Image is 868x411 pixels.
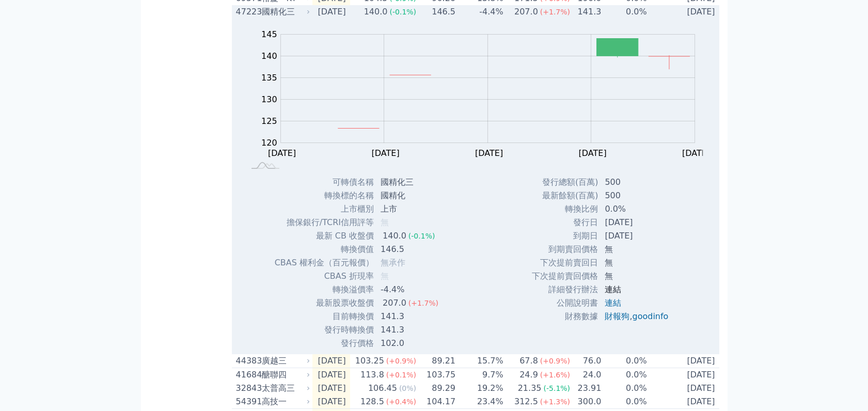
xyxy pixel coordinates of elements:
td: [DATE] [598,229,676,243]
td: 發行價格 [274,337,374,350]
iframe: Chat Widget [816,361,868,411]
tspan: [DATE] [475,148,503,158]
td: 最新 CB 收盤價 [274,229,374,243]
td: 500 [598,176,676,189]
td: [DATE] [312,382,350,395]
div: 106.45 [366,382,399,394]
div: 24.9 [517,369,540,381]
div: 312.5 [512,396,540,408]
div: 207.0 [381,297,408,309]
div: 32843 [236,382,259,394]
tspan: [DATE] [682,148,710,158]
td: 0.0% [602,354,647,368]
a: 連結 [605,298,621,308]
td: 詳細發行辦法 [531,283,598,296]
td: [DATE] [648,382,719,395]
div: 21.35 [516,382,544,394]
div: 67.8 [517,355,540,367]
span: (+0.1%) [386,371,416,379]
td: 0.0% [602,395,647,409]
td: 89.29 [417,382,456,395]
td: 轉換價值 [274,243,374,256]
span: 無承作 [381,258,405,267]
span: (-0.1%) [389,8,416,16]
td: 104.17 [417,395,456,409]
td: [DATE] [648,368,719,382]
td: 國精化三 [374,176,447,189]
div: 醣聯四 [262,369,308,381]
tspan: 140 [261,51,277,61]
td: 無 [598,256,676,270]
div: 聊天小工具 [816,361,868,411]
td: 9.7% [456,368,504,382]
td: 0.0% [602,368,647,382]
td: 無 [598,270,676,283]
span: (+1.3%) [540,398,570,406]
td: 公開說明書 [531,296,598,310]
div: 140.0 [381,230,408,242]
td: 到期日 [531,229,598,243]
td: 146.5 [417,5,456,19]
span: 無 [381,271,389,281]
td: 141.3 [374,310,447,323]
td: [DATE] [598,216,676,229]
g: Series [338,39,690,129]
td: 23.91 [571,382,602,395]
td: [DATE] [312,368,350,382]
td: 19.2% [456,382,504,395]
td: 23.4% [456,395,504,409]
td: 發行日 [531,216,598,229]
span: (+0.4%) [386,398,416,406]
td: 24.0 [571,368,602,382]
td: [DATE] [648,395,719,409]
span: (+0.9%) [540,357,570,365]
td: 15.7% [456,354,504,368]
td: -4.4% [456,5,504,19]
td: 可轉債名稱 [274,176,374,189]
td: 141.3 [374,323,447,337]
span: (+1.7%) [408,299,438,307]
span: (-0.1%) [408,232,435,240]
td: 102.0 [374,337,447,350]
span: (+1.6%) [540,371,570,379]
div: 41684 [236,369,259,381]
a: 財報狗 [605,311,629,321]
td: 轉換比例 [531,202,598,216]
span: (+0.9%) [386,357,416,365]
td: 財務數據 [531,310,598,323]
td: 無 [598,243,676,256]
td: 0.0% [598,202,676,216]
td: 103.75 [417,368,456,382]
div: 113.8 [358,369,386,381]
td: [DATE] [312,395,350,409]
tspan: 120 [261,138,277,148]
td: CBAS 權利金（百元報價） [274,256,374,270]
tspan: [DATE] [371,148,399,158]
td: 下次提前賣回日 [531,256,598,270]
td: 300.0 [571,395,602,409]
tspan: [DATE] [268,148,296,158]
td: 國精化 [374,189,447,202]
td: CBAS 折現率 [274,270,374,283]
td: , [598,310,676,323]
td: 500 [598,189,676,202]
tspan: 125 [261,116,277,126]
span: (0%) [399,384,416,392]
div: 54391 [236,396,259,408]
td: 上市櫃別 [274,202,374,216]
td: [DATE] [312,5,350,19]
td: 發行總額(百萬) [531,176,598,189]
td: 最新股票收盤價 [274,296,374,310]
div: 高技一 [262,396,308,408]
td: 141.3 [571,5,602,19]
div: 103.25 [353,355,386,367]
td: [DATE] [648,354,719,368]
div: 廣越三 [262,355,308,367]
div: 47223 [236,6,259,18]
td: 最新餘額(百萬) [531,189,598,202]
td: 0.0% [602,382,647,395]
tspan: 135 [261,73,277,83]
a: goodinfo [632,311,668,321]
tspan: 145 [261,29,277,39]
div: 128.5 [358,396,386,408]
